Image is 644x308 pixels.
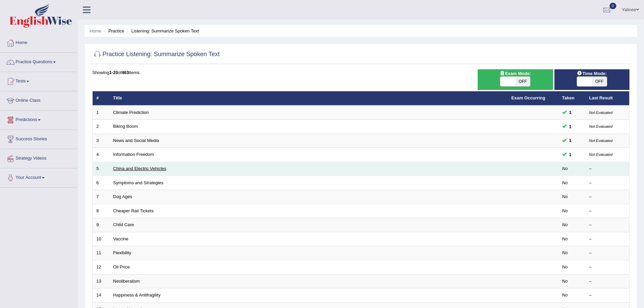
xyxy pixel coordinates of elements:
a: Cheaper Rail Tickets [113,208,154,213]
a: Dog Ages [113,194,132,199]
div: – [589,278,626,285]
em: No [562,292,568,298]
em: No [562,194,568,199]
a: Your Account [0,168,77,185]
a: Information Freedom [113,152,154,157]
small: Not Evaluated [589,124,613,128]
a: Strategy Videos [0,149,77,166]
td: 4 [93,148,110,162]
a: Online Class [0,91,77,108]
td: 14 [93,288,110,303]
a: News and Social Media [113,138,159,143]
a: Practice Questions [0,53,77,70]
td: 3 [93,134,110,148]
a: Exam Occurring [511,95,545,100]
th: Taken [558,91,586,105]
div: – [589,236,626,242]
em: No [562,166,568,171]
a: Tests [0,72,77,89]
em: No [562,279,568,284]
a: Predictions [0,111,77,127]
a: China and Electric Vehicles [113,166,167,171]
a: Happiness & Antifragility [113,292,161,298]
a: Success Stories [0,130,77,147]
em: No [562,222,568,227]
a: Home [0,33,77,50]
td: 6 [93,176,110,190]
span: Time Mode: [574,70,610,77]
a: Climate Prediction [113,110,149,115]
em: No [562,250,568,255]
span: You can still take this question [567,137,574,144]
a: Oil Price [113,264,130,269]
div: – [589,222,626,228]
td: 10 [93,232,110,246]
small: Not Evaluated [589,139,613,143]
small: Not Evaluated [589,152,613,157]
h2: Practice Listening: Summarize Spoken Text [92,49,220,60]
td: 8 [93,204,110,218]
span: You can still take this question [567,123,574,130]
div: – [589,166,626,172]
th: Title [110,91,508,105]
em: No [562,180,568,185]
td: 2 [93,120,110,134]
span: You can still take this question [567,151,574,158]
a: Neoliberalism [113,279,140,284]
div: – [589,208,626,214]
th: # [93,91,110,105]
li: Practice [102,28,124,34]
span: OFF [592,77,607,86]
b: 1-20 [109,70,118,75]
td: 7 [93,190,110,204]
div: – [589,264,626,270]
a: Vaccine [113,236,128,241]
a: Biking Boom [113,124,138,129]
li: Listening: Summarize Spoken Text [125,28,199,34]
span: OFF [515,77,530,86]
td: 1 [93,105,110,120]
div: Show exams occurring in exams [478,69,553,90]
td: 5 [93,162,110,176]
span: Exam Mode: [497,70,533,77]
span: You can still take this question [567,109,574,116]
div: Showing of items. [92,69,629,76]
em: No [562,236,568,241]
div: – [589,194,626,200]
div: – [589,292,626,299]
div: – [589,250,626,256]
em: No [562,264,568,269]
td: 9 [93,218,110,232]
td: 12 [93,260,110,274]
td: 11 [93,246,110,260]
em: No [562,208,568,213]
a: Symptoms and Strategies [113,180,164,185]
b: 463 [122,70,129,75]
th: Last Result [586,91,629,105]
div: – [589,180,626,186]
a: Flexibility [113,250,131,255]
span: 0 [610,3,616,9]
small: Not Evaluated [589,111,613,115]
a: Home [90,28,101,33]
a: Child Care [113,222,134,227]
td: 13 [93,274,110,288]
